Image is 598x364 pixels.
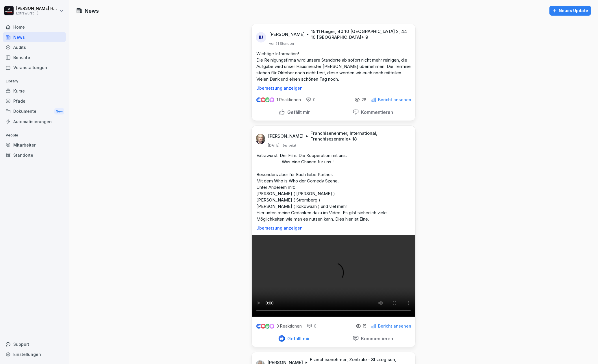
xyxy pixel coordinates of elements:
p: Bericht ansehen [378,324,411,328]
img: love [261,98,265,102]
img: celebrate [265,324,270,329]
p: Extrawurst :-) [16,11,58,15]
p: [PERSON_NAME] [268,133,303,139]
img: like [257,97,261,102]
p: People [3,131,66,140]
a: Home [3,22,66,32]
div: IU [256,32,266,43]
p: vor 21 Stunden [269,41,294,46]
p: Bearbeitet [282,143,296,148]
div: Dokumente [3,106,66,117]
p: 28 [362,97,366,102]
p: Library [3,77,66,86]
p: [DATE] [268,143,279,148]
img: like [257,324,261,328]
p: Wichtige Information! Die Reinigungsfirma wird unsere Standorte ab sofort nicht mehr reinigen, di... [256,51,411,82]
p: Kommentieren [359,109,393,115]
div: New [54,108,64,115]
img: f4fyfhbhdu0xtcfs970xijct.png [256,134,265,144]
h1: News [85,7,99,15]
p: Franchisenehmer, International, Franchisezentrale + 18 [310,130,408,142]
p: 15 [363,324,366,328]
p: 1 Reaktionen [277,97,301,102]
p: [PERSON_NAME] Hagebaum [16,6,58,11]
p: Übersetzung anzeigen [256,226,411,230]
img: celebrate [265,97,270,102]
a: Audits [3,42,66,52]
p: [PERSON_NAME] [269,32,305,37]
a: Pfade [3,96,66,106]
div: Support [3,339,66,349]
p: 3 Reaktionen [277,324,302,328]
p: Übersetzung anzeigen [256,86,411,90]
a: Kurse [3,86,66,96]
p: 15 11 Haiger, 40 10 [GEOGRAPHIC_DATA] 2, 44 10 [GEOGRAPHIC_DATA] + 9 [311,29,408,40]
p: Extrawurst. Der Film. Die Kooperation mit uns. Was eine Chance für uns ! Besonders aber für Euch ... [256,152,411,222]
a: Berichte [3,52,66,62]
div: 0 [307,323,316,329]
a: Veranstaltungen [3,62,66,73]
img: love [261,324,265,328]
div: Neues Update [552,8,588,14]
a: DokumenteNew [3,106,66,117]
a: Mitarbeiter [3,140,66,150]
a: Standorte [3,150,66,160]
a: Einstellungen [3,349,66,359]
div: 0 [306,97,316,103]
a: Automatisierungen [3,117,66,127]
img: inspiring [269,324,274,329]
p: Gefällt mir [285,109,310,115]
p: Gefällt mir [285,336,310,341]
a: News [3,32,66,42]
img: inspiring [269,97,274,102]
button: Neues Update [549,6,591,16]
p: Kommentieren [359,336,393,341]
p: Bericht ansehen [378,97,411,102]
